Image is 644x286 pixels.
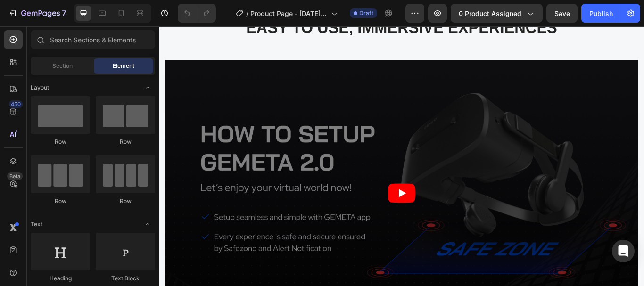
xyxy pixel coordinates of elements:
[31,83,49,92] span: Layout
[581,4,621,23] button: Publish
[612,240,635,262] div: Open Intercom Messenger
[159,26,644,286] iframe: Design area
[459,8,521,18] span: 0 product assigned
[451,4,543,23] button: 0 product assigned
[31,274,90,283] div: Heading
[96,274,155,283] div: Text Block
[96,138,155,146] div: Row
[31,197,90,205] div: Row
[140,217,155,232] span: Toggle open
[31,30,155,49] input: Search Sections & Elements
[96,197,155,205] div: Row
[267,183,299,206] button: Play
[140,80,155,95] span: Toggle open
[250,8,327,18] span: Product Page - [DATE] 10:20:04
[62,8,66,19] p: 7
[31,138,90,146] div: Row
[4,4,70,23] button: 7
[52,62,73,70] span: Section
[554,9,570,17] span: Save
[246,8,248,18] span: /
[359,9,373,17] span: Draft
[589,8,613,18] div: Publish
[178,4,216,23] div: Undo/Redo
[113,62,134,70] span: Element
[9,100,23,108] div: 450
[546,4,578,23] button: Save
[31,220,42,229] span: Text
[7,172,23,180] div: Beta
